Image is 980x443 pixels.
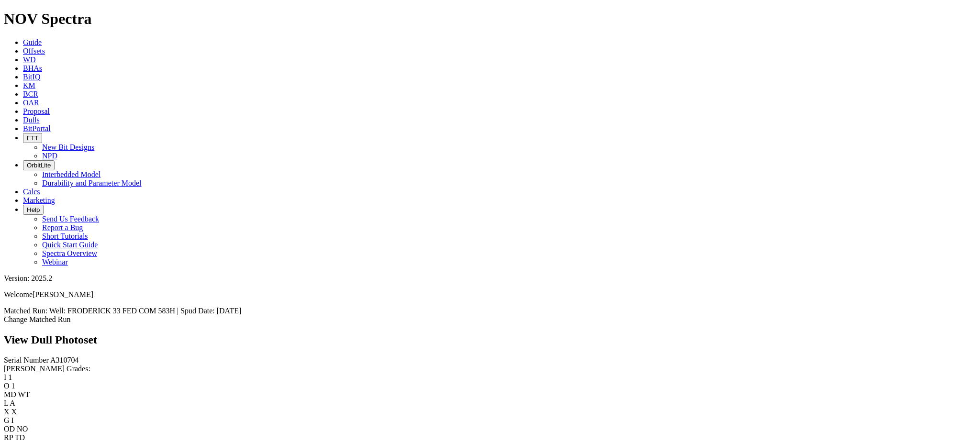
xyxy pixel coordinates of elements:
button: Help [23,205,44,215]
a: BitPortal [23,124,51,133]
label: X [4,408,10,416]
span: I [11,416,14,424]
span: OrbitLite [27,162,51,169]
span: FTT [27,134,38,142]
span: Help [27,206,40,213]
span: A [10,399,15,407]
label: MD [4,390,16,399]
a: KM [23,81,35,89]
a: OAR [23,99,39,107]
a: Durability and Parameter Model [42,179,142,187]
a: Proposal [23,107,50,115]
div: Version: 2025.2 [4,274,976,283]
label: OD [4,425,15,433]
label: L [4,399,8,407]
p: Welcome [4,290,976,299]
button: FTT [23,133,42,143]
label: O [4,382,10,390]
span: TD [15,433,25,442]
a: Dulls [23,116,40,124]
span: WT [18,390,30,399]
a: Marketing [23,196,55,204]
label: RP [4,433,13,442]
a: Guide [23,38,42,46]
a: Spectra Overview [42,249,97,257]
a: Short Tutorials [42,232,88,240]
a: New Bit Designs [42,143,94,151]
span: [PERSON_NAME] [33,290,93,299]
a: Offsets [23,47,45,55]
span: A310704 [50,356,79,364]
a: Calcs [23,188,40,196]
span: X [11,408,17,416]
a: Quick Start Guide [42,241,98,249]
span: NO [17,425,28,433]
a: Report a Bug [42,223,83,232]
a: BCR [23,90,38,98]
span: 1 [8,373,12,381]
a: Interbedded Model [42,170,100,178]
a: Webinar [42,258,68,266]
label: I [4,373,6,381]
button: OrbitLite [23,160,55,170]
a: BitIQ [23,73,40,81]
a: NPD [42,152,57,160]
div: [PERSON_NAME] Grades: [4,365,976,373]
h1: NOV Spectra [4,10,976,28]
label: Serial Number [4,356,49,364]
span: Matched Run: [4,307,47,315]
span: 1 [11,382,15,390]
a: WD [23,55,36,64]
label: G [4,416,10,424]
a: Send Us Feedback [42,215,99,223]
a: BHAs [23,64,42,72]
a: Change Matched Run [4,315,71,323]
h2: View Dull Photoset [4,333,976,346]
span: Well: FRODERICK 33 FED COM 583H | Spud Date: [DATE] [49,307,241,315]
